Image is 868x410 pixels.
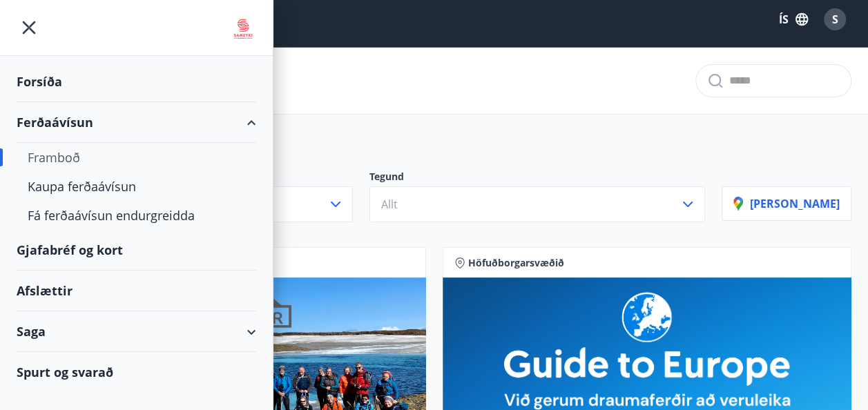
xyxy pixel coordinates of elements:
[468,256,564,270] span: Höfuðborgarsvæðið
[28,172,245,201] div: Kaupa ferðaávísun
[17,102,256,143] div: Ferðaávísun
[733,196,840,211] p: [PERSON_NAME]
[17,271,256,311] div: Afslættir
[818,3,851,36] button: S
[17,15,41,40] button: menu
[722,186,851,221] button: [PERSON_NAME]
[17,230,256,271] div: Gjafabréf og kort
[771,7,816,32] button: ÍS
[28,143,245,172] div: Framboð
[369,186,706,222] button: Allt
[381,197,398,212] span: Allt
[17,61,256,102] div: Forsíða
[369,170,706,186] p: Tegund
[17,352,256,392] div: Spurt og svarað
[28,201,245,230] div: Fá ferðaávísun endurgreidda
[230,15,256,43] img: union_logo
[832,12,838,27] span: S
[17,311,256,352] div: Saga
